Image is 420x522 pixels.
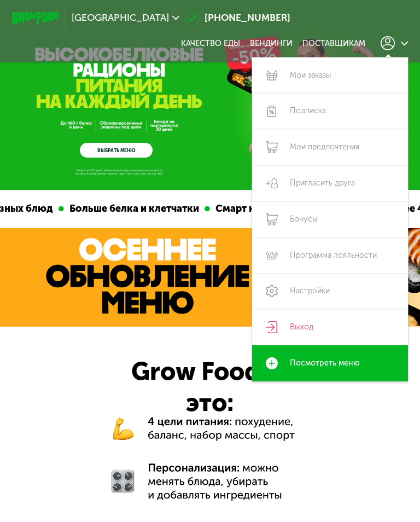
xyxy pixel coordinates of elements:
[252,165,408,201] a: Пригласить друга
[252,57,408,94] a: Мои заказы
[106,356,314,419] div: Grow Food — это:
[80,143,153,158] a: ВЫБРАТЬ МЕНЮ
[252,345,408,381] a: Посмотреть меню
[72,13,169,23] span: [GEOGRAPHIC_DATA]
[302,39,365,49] div: поставщикам
[181,39,240,49] a: Качество еды
[252,201,408,237] a: Бонусы
[250,39,293,49] a: Вендинги
[252,93,408,129] a: Подписка
[252,237,408,274] a: Программа лояльности
[62,201,203,217] div: Больше белка и клетчатки
[185,11,290,25] a: [PHONE_NUMBER]
[252,309,408,345] a: Выход
[208,201,295,217] div: Смарт калории
[252,129,408,165] a: Мои предпочтения
[252,274,408,310] a: Настройки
